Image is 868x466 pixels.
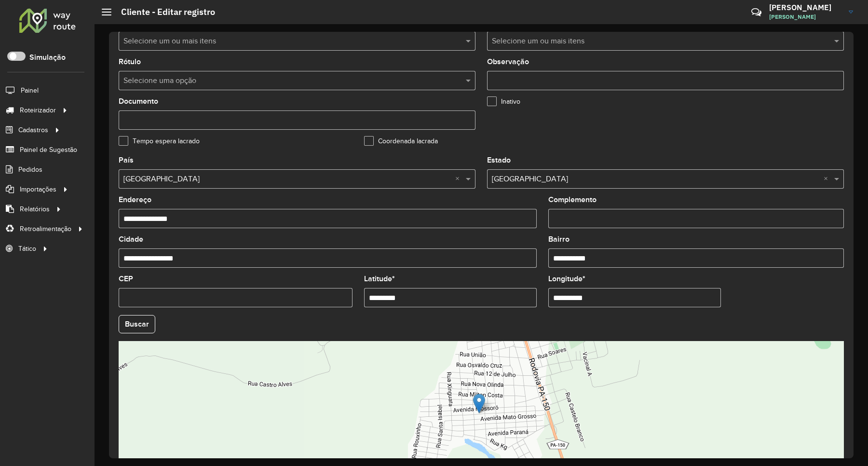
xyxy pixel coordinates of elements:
h3: [PERSON_NAME] [769,3,841,12]
label: Simulação [29,52,66,63]
span: Relatórios [20,204,50,214]
span: Clear all [824,173,832,185]
label: Endereço [119,194,151,206]
span: Painel [21,85,39,96]
button: Buscar [119,315,155,333]
a: Contato Rápido [746,2,767,23]
span: Painel de Sugestão [20,145,77,155]
span: Retroalimentação [20,224,71,234]
label: Estado [487,154,511,166]
span: Pedidos [18,164,42,175]
span: Cadastros [18,125,48,135]
span: Clear all [455,173,463,185]
label: Rótulo [119,56,141,68]
span: Importações [20,184,56,194]
label: Tempo espera lacrado [119,136,200,146]
label: Inativo [487,96,520,107]
label: País [119,154,134,166]
span: [PERSON_NAME] [769,13,841,21]
h2: Cliente - Editar registro [111,7,215,17]
span: Tático [18,244,36,254]
label: CEP [119,273,133,285]
label: Longitude [548,273,585,285]
label: Documento [119,96,158,107]
label: Observação [487,56,529,68]
label: Complemento [548,194,597,206]
img: Marker [473,394,485,413]
label: Coordenada lacrada [364,136,438,146]
label: Cidade [119,233,143,245]
span: Roteirizador [20,105,56,115]
label: Bairro [548,233,570,245]
label: Latitude [364,273,395,285]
